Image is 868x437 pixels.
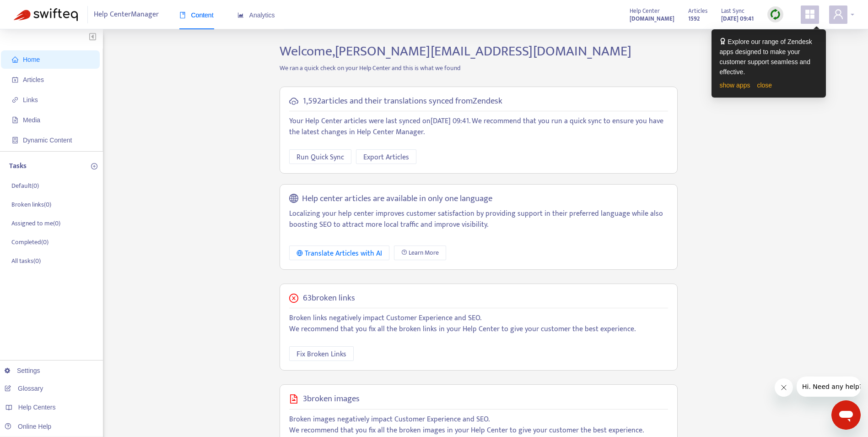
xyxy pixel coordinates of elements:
[289,194,298,204] span: global
[12,97,18,103] span: link
[5,423,51,430] a: Online Help
[14,8,78,21] img: Swifteq
[23,137,72,144] span: Dynamic Content
[770,9,781,20] img: sync.dc5367851b00ba804db3.png
[833,9,844,20] span: user
[289,246,389,260] button: Translate Articles with AI
[91,163,97,169] span: plus-circle
[280,40,631,63] span: Welcome, [PERSON_NAME][EMAIL_ADDRESS][DOMAIN_NAME]
[18,404,56,411] span: Help Centers
[12,76,18,83] span: account-book
[237,11,275,19] span: Analytics
[5,367,40,374] a: Settings
[688,6,707,16] span: Articles
[273,63,685,73] p: We ran a quick check on your Help Center and this is what we found
[23,116,40,124] span: Media
[804,9,815,20] span: appstore
[721,14,754,24] strong: [DATE] 09:41
[363,152,409,163] span: Export Articles
[179,11,214,19] span: Content
[688,14,700,24] strong: 1592
[289,346,354,361] button: Fix Broken Links
[11,218,60,228] p: Assigned to me ( 0 )
[289,116,668,138] p: Your Help Center articles were last synced on [DATE] 09:41 . We recommend that you run a quick sy...
[179,12,186,18] span: book
[797,377,861,397] iframe: Message from company
[757,82,772,89] a: close
[409,248,439,258] span: Learn More
[775,378,793,397] iframe: Close message
[94,6,159,23] span: Help Center Manager
[11,256,41,266] p: All tasks ( 0 )
[23,96,38,104] span: Links
[12,56,18,63] span: home
[297,349,346,360] span: Fix Broken Links
[12,117,18,123] span: file-image
[5,385,43,392] a: Glossary
[289,97,298,106] span: cloud-sync
[289,313,668,335] p: Broken links negatively impact Customer Experience and SEO. We recommend that you fix all the bro...
[297,248,382,259] div: Translate Articles with AI
[303,96,502,107] h5: 1,592 articles and their translations synced from Zendesk
[303,394,360,404] h5: 3 broken images
[721,6,744,16] span: Last Sync
[302,194,492,204] h5: Help center articles are available in only one language
[394,246,446,260] a: Learn More
[720,82,750,89] a: show apps
[289,394,298,404] span: file-image
[23,56,40,63] span: Home
[289,414,668,436] p: Broken images negatively impact Customer Experience and SEO. We recommend that you fix all the br...
[11,237,49,247] p: Completed ( 0 )
[289,294,298,303] span: close-circle
[23,76,44,83] span: Articles
[289,149,351,164] button: Run Quick Sync
[630,6,660,16] span: Help Center
[11,181,39,191] p: Default ( 0 )
[237,12,244,18] span: area-chart
[11,200,51,209] p: Broken links ( 0 )
[303,293,355,304] h5: 63 broken links
[630,14,674,24] strong: [DOMAIN_NAME]
[630,13,674,24] a: [DOMAIN_NAME]
[5,6,66,14] span: Hi. Need any help?
[356,149,416,164] button: Export Articles
[9,161,27,172] p: Tasks
[12,137,18,143] span: container
[297,152,344,163] span: Run Quick Sync
[289,208,668,230] p: Localizing your help center improves customer satisfaction by providing support in their preferre...
[831,400,861,430] iframe: Button to launch messaging window
[720,37,818,77] div: Explore our range of Zendesk apps designed to make your customer support seamless and effective.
